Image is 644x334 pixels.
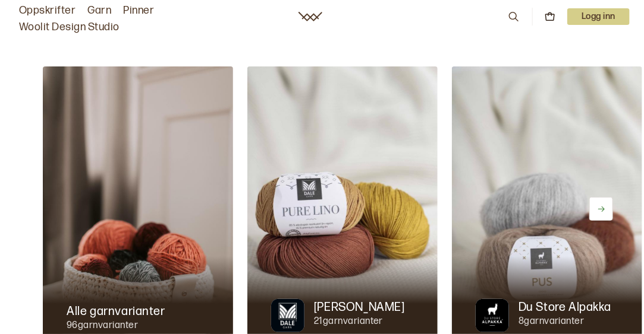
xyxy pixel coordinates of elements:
[123,2,154,19] a: Pinner
[314,316,405,328] p: 21 garnvarianter
[519,316,611,328] p: 8 garnvarianter
[299,12,322,21] a: Woolit
[67,320,165,332] p: 96 garnvarianter
[271,299,304,332] img: Merkegarn
[87,2,111,19] a: Garn
[67,303,165,320] p: Alle garnvarianter
[476,299,509,332] img: Merkegarn
[567,8,630,25] p: Logg inn
[519,299,611,316] p: Du Store Alpakka
[567,8,630,25] button: User dropdown
[314,299,405,316] p: [PERSON_NAME]
[19,2,76,19] a: Oppskrifter
[19,19,120,36] a: Woolit Design Studio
